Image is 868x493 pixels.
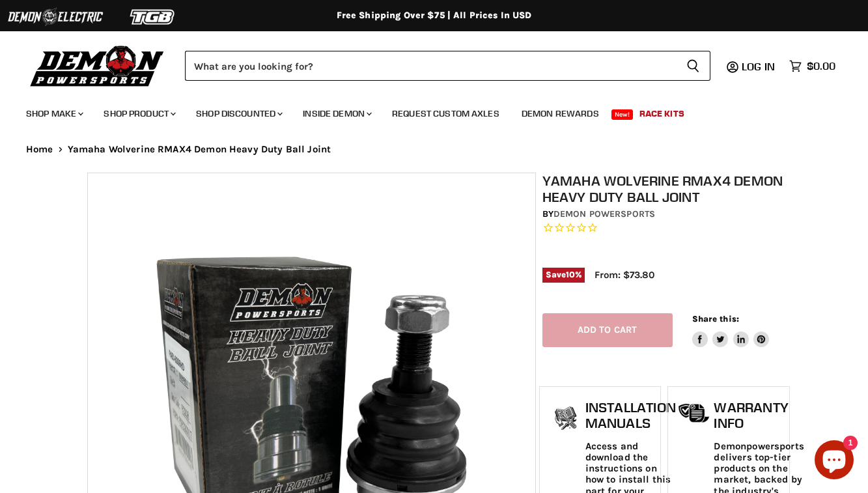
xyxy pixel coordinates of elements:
[807,60,835,72] span: $0.00
[585,400,676,430] h1: Installation Manuals
[736,61,783,72] a: Log in
[542,207,787,221] div: by
[16,100,91,127] a: Shop Make
[550,403,582,436] img: install_manual-icon.png
[104,5,202,29] img: TGB Logo 2
[382,100,509,127] a: Request Custom Axles
[185,51,710,81] form: Product
[742,60,775,73] span: Log in
[26,42,169,89] img: Demon Powersports
[186,100,290,127] a: Shop Discounted
[553,208,655,219] a: Demon Powersports
[783,57,842,76] a: $0.00
[692,314,739,324] span: Share this:
[676,51,710,81] button: Search
[16,95,832,127] ul: Main menu
[542,173,787,205] h1: Yamaha Wolverine RMAX4 Demon Heavy Duty Ball Joint
[512,100,609,127] a: Demon Rewards
[94,100,184,127] a: Shop Product
[566,270,575,279] span: 10
[68,144,331,155] span: Yamaha Wolverine RMAX4 Demon Heavy Duty Ball Joint
[293,100,380,127] a: Inside Demon
[692,313,770,348] aside: Share this:
[811,440,858,483] inbox-online-store-chat: Shopify online store chat
[595,269,654,281] span: From: $73.80
[630,100,694,127] a: Race Kits
[542,268,585,282] span: Save %
[542,221,787,235] span: Rated 0.0 out of 5 stars 0 reviews
[26,144,53,155] a: Home
[611,109,634,120] span: New!
[185,51,676,81] input: Search
[714,400,804,430] h1: Warranty Info
[7,5,104,29] img: Demon Electric Logo 2
[678,403,710,423] img: warranty-icon.png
